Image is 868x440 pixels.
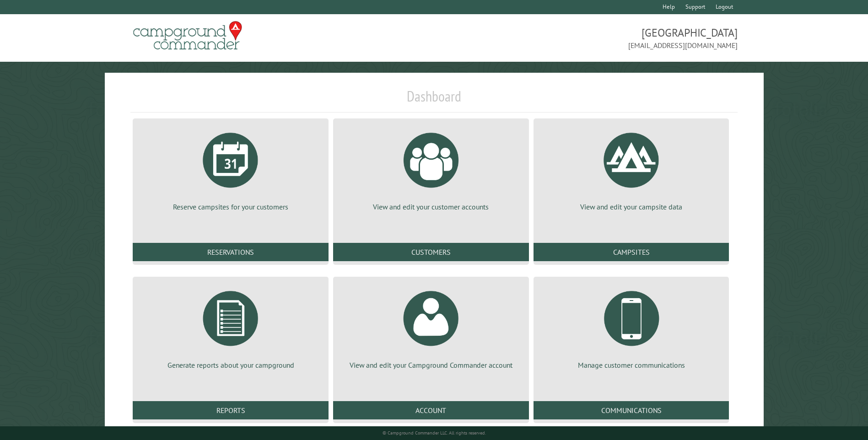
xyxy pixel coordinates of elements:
[534,243,729,261] a: Campsites
[434,25,738,51] span: [GEOGRAPHIC_DATA] [EMAIL_ADDRESS][DOMAIN_NAME]
[144,202,318,212] p: Reserve campsites for your customers
[545,284,718,370] a: Manage customer communications
[545,202,718,212] p: View and edit your campsite data
[333,401,529,419] a: Account
[344,284,518,370] a: View and edit your Campground Commander account
[144,284,318,370] a: Generate reports about your campground
[144,126,318,212] a: Reserve campsites for your customers
[130,18,245,54] img: Campground Commander
[545,126,718,212] a: View and edit your campsite data
[344,126,518,212] a: View and edit your customer accounts
[130,87,737,113] h1: Dashboard
[545,360,718,370] p: Manage customer communications
[133,401,329,419] a: Reports
[534,401,729,419] a: Communications
[133,243,329,261] a: Reservations
[144,360,318,370] p: Generate reports about your campground
[344,360,518,370] p: View and edit your Campground Commander account
[333,243,529,261] a: Customers
[344,202,518,212] p: View and edit your customer accounts
[383,430,486,436] small: © Campground Commander LLC. All rights reserved.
